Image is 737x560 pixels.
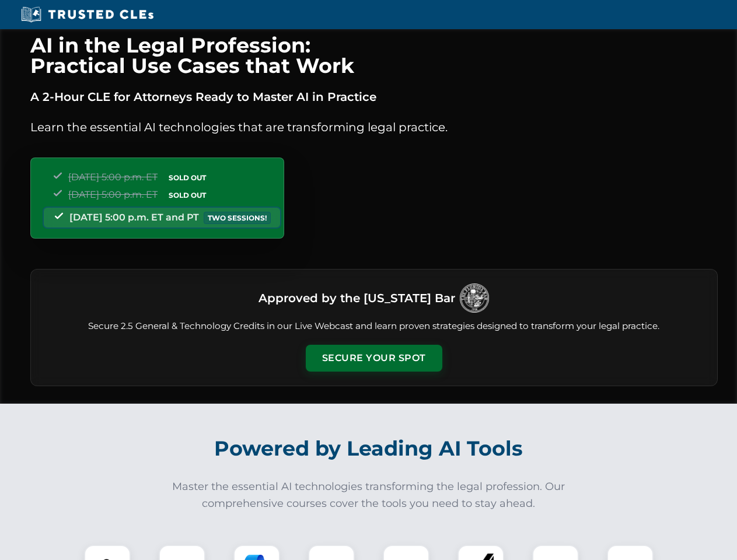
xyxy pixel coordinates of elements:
span: SOLD OUT [165,189,210,201]
span: [DATE] 5:00 p.m. ET [68,189,158,200]
button: Secure Your Spot [306,345,442,372]
h3: Approved by the [US_STATE] Bar [259,288,455,309]
p: Learn the essential AI technologies that are transforming legal practice. [30,118,718,136]
span: [DATE] 5:00 p.m. ET [68,171,158,183]
img: Trusted CLEs [18,6,157,23]
p: Secure 2.5 General & Technology Credits in our Live Webcast and learn proven strategies designed ... [45,320,703,333]
span: SOLD OUT [165,171,210,184]
h1: AI in the Legal Profession: Practical Use Cases that Work [30,35,718,76]
p: A 2-Hour CLE for Attorneys Ready to Master AI in Practice [30,87,718,106]
img: Logo [460,283,489,313]
h2: Powered by Leading AI Tools [46,428,692,469]
p: Master the essential AI technologies transforming the legal profession. Our comprehensive courses... [165,478,573,512]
